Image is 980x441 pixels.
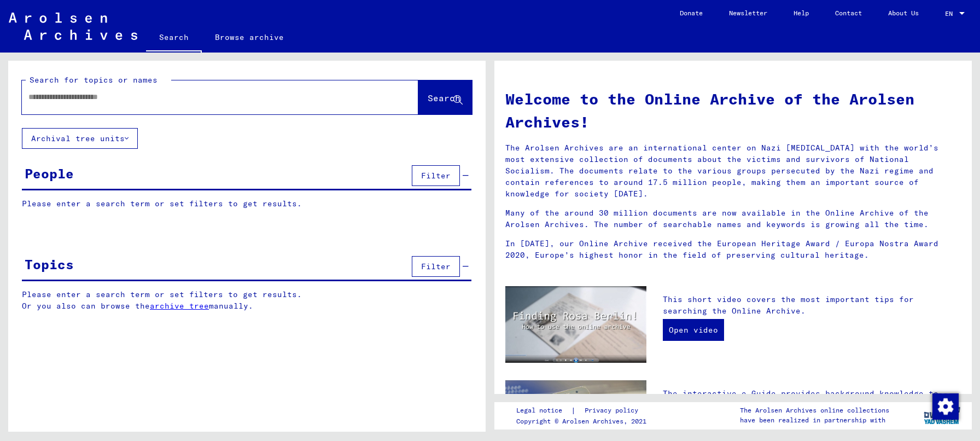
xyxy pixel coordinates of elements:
button: Search [418,80,472,114]
div: Topics [25,254,74,274]
mat-label: Search for topics or names [30,75,157,85]
div: Change consent [932,393,958,419]
span: EN [945,10,957,18]
a: Open video [663,319,724,341]
button: Filter [412,165,460,186]
p: The Arolsen Archives online collections [740,405,889,415]
div: People [25,164,74,183]
a: Browse archive [202,24,297,50]
a: archive tree [150,301,209,311]
h1: Welcome to the Online Archive of the Arolsen Archives! [505,88,961,134]
p: Many of the around 30 million documents are now available in the Online Archive of the Arolsen Ar... [505,207,961,230]
img: video.jpg [505,286,646,363]
button: Filter [412,256,460,277]
p: have been realized in partnership with [740,415,889,425]
p: Please enter a search term or set filters to get results. Or you also can browse the manually. [22,289,472,312]
span: Filter [421,262,451,271]
a: Privacy policy [576,405,651,416]
p: This short video covers the most important tips for searching the Online Archive. [663,294,961,317]
img: yv_logo.png [921,402,962,429]
p: Copyright © Arolsen Archives, 2021 [516,416,651,426]
img: Change consent [932,393,959,420]
p: In [DATE], our Online Archive received the European Heritage Award / Europa Nostra Award 2020, Eu... [505,238,961,261]
span: Filter [421,171,451,181]
p: Please enter a search term or set filters to get results. [22,198,471,210]
p: The interactive e-Guide provides background knowledge to help you understand the documents. It in... [663,388,961,434]
button: Archival tree units [22,128,138,149]
span: Search [428,92,460,103]
div: | [516,405,651,416]
a: Search [146,24,202,53]
img: Arolsen_neg.svg [9,13,137,40]
a: Legal notice [516,405,571,416]
p: The Arolsen Archives are an international center on Nazi [MEDICAL_DATA] with the world’s most ext... [505,142,961,200]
